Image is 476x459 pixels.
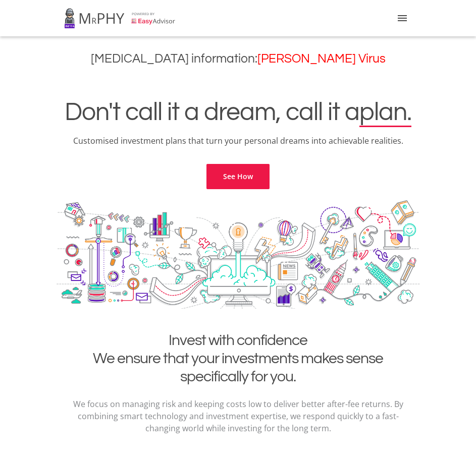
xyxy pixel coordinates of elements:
[257,52,386,65] a: [PERSON_NAME] Virus
[206,164,270,189] a: See How
[64,398,412,434] p: We focus on managing risk and keeping costs low to deliver better after-fee returns. By combining...
[16,134,460,148] p: Customised investment plans that turn your personal dreams into achievable realities.
[8,51,468,66] h3: [MEDICAL_DATA] information:
[392,8,412,28] button: Toggle navigation
[359,99,411,126] span: plan.
[396,12,408,24] i: menu
[16,95,460,130] h1: Don't call it a dream, call it a
[64,331,412,386] h2: Invest with confidence We ensure that your investments makes sense specifically for you.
